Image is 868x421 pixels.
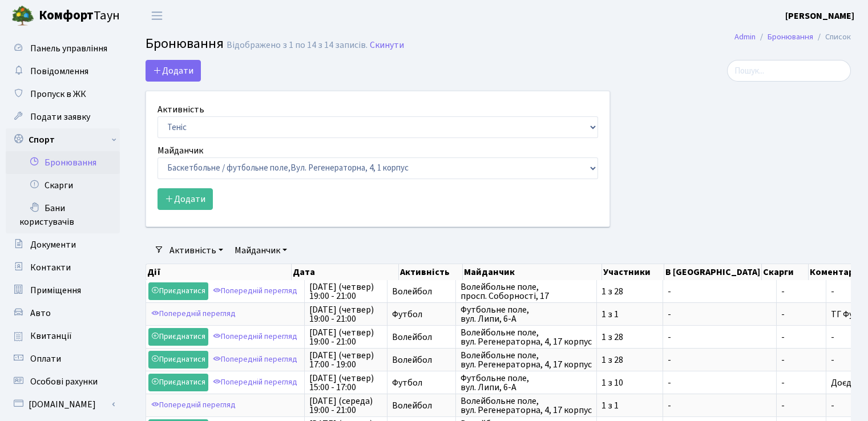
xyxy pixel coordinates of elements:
label: Майданчик [158,144,203,157]
span: - [781,378,821,387]
a: Приєднатися [148,328,208,346]
span: Контакти [30,261,71,274]
span: Волейбольне поле, просп. Соборності, 17 [461,282,592,301]
span: Особові рахунки [30,375,98,388]
th: Дії [146,264,292,280]
a: Попередній перегляд [210,282,300,300]
span: Волейбольне поле, вул. Регенераторна, 4, 17 корпус [461,328,592,346]
th: Скарги [762,264,809,280]
span: Документи [30,238,76,251]
nav: breadcrumb [717,25,868,49]
th: Участники [602,264,664,280]
a: Попередній перегляд [148,305,239,323]
span: Волейбольне поле, вул. Регенераторна, 4, 17 корпус [461,351,592,369]
span: - [781,355,821,365]
span: Футбольне поле, вул. Липи, 6-А [461,374,592,392]
span: - [668,355,772,365]
a: Скарги [6,174,120,197]
span: 1 з 1 [601,401,658,410]
span: - [831,399,834,412]
span: Приміщення [30,284,81,297]
span: [DATE] (четвер) 19:00 - 21:00 [309,305,382,323]
th: Дата [292,264,399,280]
span: - [831,285,834,298]
a: Подати заявку [6,106,120,128]
span: Повідомлення [30,65,88,78]
span: [DATE] (четвер) 19:00 - 21:00 [309,282,382,301]
span: 1 з 1 [601,310,658,319]
span: Бронювання [146,34,224,54]
span: Футбол [392,378,451,387]
th: Майданчик [463,264,602,280]
a: Попередній перегляд [210,328,300,346]
span: - [668,310,772,319]
a: Попередній перегляд [148,396,239,414]
div: Відображено з 1 по 14 з 14 записів. [227,40,368,51]
span: Волейбол [392,287,451,296]
span: [DATE] (четвер) 19:00 - 21:00 [309,328,382,346]
span: - [831,331,834,343]
th: Активність [399,264,463,280]
span: Волейбол [392,333,451,342]
span: 1 з 28 [601,355,658,365]
span: [DATE] (четвер) 15:00 - 17:00 [309,374,382,392]
span: [DATE] (середа) 19:00 - 21:00 [309,396,382,415]
a: Бронювання [768,31,813,43]
span: Оплати [30,353,61,365]
input: Пошук... [727,60,851,82]
span: Квитанції [30,330,72,342]
a: Admin [734,31,756,43]
b: [PERSON_NAME] [785,10,854,22]
span: 1 з 10 [601,378,658,387]
span: - [781,287,821,296]
span: Волейбол [392,401,451,410]
a: Бронювання [6,151,120,174]
a: Квитанції [6,325,120,347]
span: - [831,354,834,366]
span: - [668,401,772,410]
span: Волейбольне поле, вул. Регенераторна, 4, 17 корпус [461,396,592,415]
span: Подати заявку [30,111,90,123]
a: Приєднатися [148,351,208,369]
span: - [668,287,772,296]
a: Приєднатися [148,282,208,300]
a: Бани користувачів [6,197,120,233]
span: - [781,310,821,319]
span: Таун [39,6,120,26]
span: - [781,333,821,342]
span: - [668,378,772,387]
img: logo.png [11,5,34,27]
a: Спорт [6,128,120,151]
a: Приєднатися [148,374,208,391]
a: Скинути [370,40,404,51]
th: В [GEOGRAPHIC_DATA] [664,264,762,280]
a: Повідомлення [6,60,120,83]
b: Комфорт [39,6,94,25]
a: [PERSON_NAME] [785,9,854,23]
button: Додати [146,60,201,82]
button: Переключити навігацію [143,6,171,25]
a: Особові рахунки [6,370,120,393]
span: Футбольне поле, вул. Липи, 6-А [461,305,592,323]
span: - [668,333,772,342]
a: Приміщення [6,279,120,302]
span: - [781,401,821,410]
a: Оплати [6,347,120,370]
span: Футбол [392,310,451,319]
span: Пропуск в ЖК [30,88,86,100]
label: Активність [158,103,204,116]
li: Список [813,31,851,43]
span: Волейбол [392,355,451,365]
a: Попередній перегляд [210,374,300,391]
button: Додати [158,188,213,210]
span: [DATE] (четвер) 17:00 - 19:00 [309,351,382,369]
a: Документи [6,233,120,256]
a: Панель управління [6,37,120,60]
a: Контакти [6,256,120,279]
a: Попередній перегляд [210,351,300,369]
span: 1 з 28 [601,333,658,342]
span: Авто [30,307,51,319]
a: Активність [165,241,228,260]
span: Панель управління [30,42,107,55]
a: Майданчик [230,241,292,260]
